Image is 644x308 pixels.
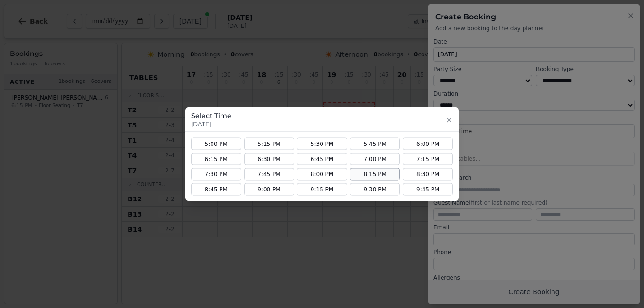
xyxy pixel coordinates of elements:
[350,138,400,150] button: 5:45 PM
[403,183,453,196] button: 9:45 PM
[191,168,241,181] button: 7:30 PM
[403,153,453,165] button: 7:15 PM
[191,111,231,120] h3: Select Time
[244,168,294,181] button: 7:45 PM
[191,183,241,196] button: 8:45 PM
[191,153,241,165] button: 6:15 PM
[244,138,294,150] button: 5:15 PM
[297,183,347,196] button: 9:15 PM
[297,153,347,165] button: 6:45 PM
[350,153,400,165] button: 7:00 PM
[244,153,294,165] button: 6:30 PM
[191,138,241,150] button: 5:00 PM
[297,168,347,181] button: 8:00 PM
[350,168,400,181] button: 8:15 PM
[244,183,294,196] button: 9:00 PM
[403,168,453,181] button: 8:30 PM
[297,138,347,150] button: 5:30 PM
[191,120,231,128] p: [DATE]
[403,138,453,150] button: 6:00 PM
[350,183,400,196] button: 9:30 PM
